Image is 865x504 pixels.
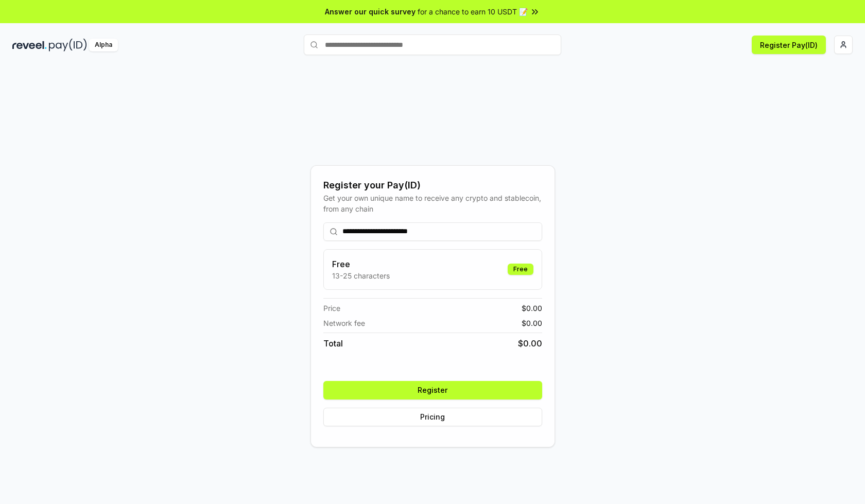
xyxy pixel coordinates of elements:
span: Total [323,337,343,350]
span: $ 0.00 [518,337,542,350]
span: Network fee [323,318,365,328]
span: $ 0.00 [522,303,542,314]
p: 13-25 characters [332,270,390,281]
span: Answer our quick survey [325,6,416,17]
div: Get your own unique name to receive any crypto and stablecoin, from any chain [323,193,542,214]
button: Register [323,381,542,399]
div: Alpha [89,39,118,51]
span: $ 0.00 [522,318,542,328]
img: pay_id [49,39,87,51]
button: Pricing [323,408,542,426]
span: for a chance to earn 10 USDT 📝 [418,6,528,17]
div: Register your Pay(ID) [323,178,542,193]
h3: Free [332,258,390,270]
div: Free [508,264,533,275]
img: reveel_dark [12,39,47,51]
span: Price [323,303,340,314]
button: Register Pay(ID) [752,36,826,54]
